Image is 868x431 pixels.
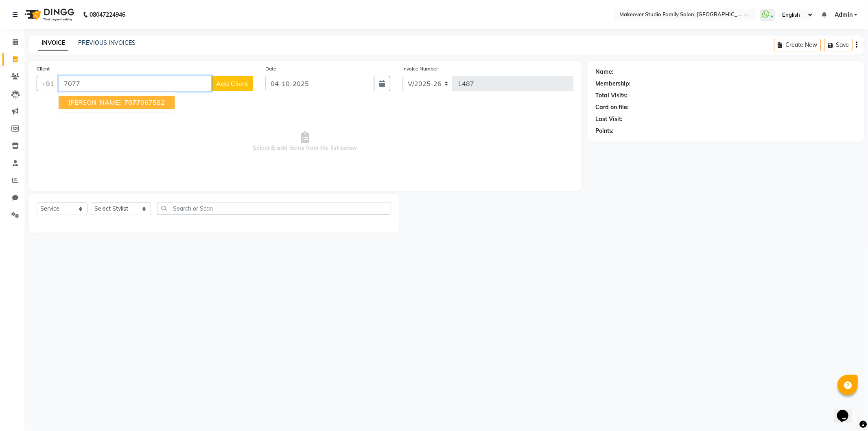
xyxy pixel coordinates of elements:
[835,11,853,19] span: Admin
[265,65,276,73] label: Date
[216,79,248,88] span: Add Client
[596,127,614,135] div: Points:
[37,76,59,91] button: +91
[596,79,631,88] div: Membership:
[21,3,77,26] img: logo
[596,91,628,100] div: Total Visits:
[37,101,573,183] span: Select & add items from the list below
[824,39,853,51] button: Save
[122,98,165,106] ngb-highlight: 067582
[38,36,68,51] a: INVOICE
[68,98,121,106] span: [PERSON_NAME]
[78,39,136,46] a: PREVIOUS INVOICES
[596,68,614,76] div: Name:
[124,98,140,106] span: 7077
[211,76,253,91] button: Add Client
[90,3,125,26] b: 08047224946
[402,65,438,73] label: Invoice Number
[596,115,623,123] div: Last Visit:
[774,39,821,51] button: Create New
[59,76,212,91] input: Search by Name/Mobile/Email/Code
[596,103,629,112] div: Card on file:
[157,202,391,215] input: Search or Scan
[37,65,50,73] label: Client
[834,398,860,423] iframe: chat widget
